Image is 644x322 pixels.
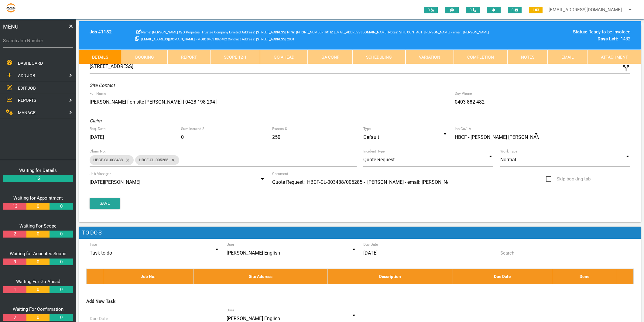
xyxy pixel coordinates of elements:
label: Type [363,126,371,132]
span: 0 [466,7,480,13]
a: Waiting for Appointment [13,195,63,201]
b: E: [330,30,333,34]
h1: To Do's [79,227,641,239]
i: close [168,155,176,165]
label: Claim No. [90,149,106,154]
label: Ins Co/LA [455,126,471,132]
span: MENU [3,22,19,31]
a: Attachment [587,50,641,64]
span: [STREET_ADDRESS] [241,30,286,34]
a: Completion [454,50,508,64]
a: 2 [3,231,26,238]
i: Site Contact [90,83,115,88]
div: HBCF-CL-003438 [90,155,134,165]
span: [PHONE_NUMBER] [291,30,324,34]
button: Save [90,198,120,209]
b: Add New Task [86,299,115,304]
th: Done [552,269,617,284]
th: Job No. [103,269,194,284]
a: GA Conf [308,50,353,64]
a: Booking [122,50,168,64]
a: 0 [50,259,73,265]
label: Sum Insured $ [181,126,204,132]
label: Req. Date [90,126,105,132]
a: 13 [3,203,26,210]
a: Report [168,50,211,64]
b: Job # 1182 [90,29,112,35]
span: 1 [529,7,543,13]
img: s3file [6,3,16,13]
label: Excess $ [272,126,287,132]
a: 0 [26,231,50,238]
a: Waiting for Accepted Scope [10,251,66,256]
b: Days Left: [598,36,618,42]
label: Day Phone [455,91,472,96]
a: 0 [26,203,50,210]
b: H: [287,30,290,34]
th: Due Date [453,269,552,284]
a: Email [548,50,587,64]
i: close [123,155,130,165]
span: [EMAIL_ADDRESS][DOMAIN_NAME] [330,30,387,34]
label: Work Type [500,149,517,154]
a: Details [79,50,122,64]
a: 0 [50,314,73,321]
label: Search Job Number [3,37,73,44]
a: 0 [50,286,73,293]
label: Comment [272,171,288,176]
div: Ready to be Invoiced -1482 [500,29,630,42]
div: HBCF-CL-005285 [135,155,179,165]
span: 0 [508,7,522,13]
span: MANAGE [18,110,36,115]
b: Address: [241,30,255,34]
span: DASHBOARD [18,61,43,66]
label: Full Name [90,91,106,96]
b: M: [325,30,329,34]
i: Click to show custom address field [622,64,631,73]
label: Job Manager [90,171,111,176]
a: Waiting For Go Ahead [16,279,60,284]
a: 0 [26,286,50,293]
a: Waiting For Confirmation [13,307,63,312]
a: 0 [50,231,73,238]
a: 1 [3,286,26,293]
label: Type [90,242,97,247]
a: 0 [26,314,50,321]
span: 0 [424,7,438,13]
span: Skip booking tab [546,175,591,183]
span: [PERSON_NAME] C/O Perpetual Trustee Company Limited [141,30,241,34]
th: Description [327,269,453,284]
th: Site Address [194,269,328,284]
b: Status: [573,29,587,35]
span: EDIT JOB [18,85,36,90]
label: User [227,242,234,247]
span: ADD JOB [18,73,35,78]
a: 2 [3,314,26,321]
span: REPORTS [18,98,36,103]
a: 9 [3,259,26,265]
a: Go Ahead [260,50,308,64]
a: Scheduling [353,50,406,64]
label: Incident Type [363,149,385,154]
a: 0 [50,203,73,210]
a: Variation [406,50,454,64]
a: Waiting for Details [19,168,57,173]
span: SITE CONTACT: [PERSON_NAME] - email: [PERSON_NAME][EMAIL_ADDRESS][DOMAIN_NAME] - MOB: 0403 882 48... [141,30,489,41]
label: Due Date [363,242,378,247]
a: Click here copy customer information. [135,36,139,42]
a: Scope 12-1 [210,50,260,64]
label: Search [500,250,514,257]
label: User [227,307,234,313]
a: 12 [3,175,73,182]
a: 0 [26,259,50,265]
i: Claim [90,118,101,124]
a: Notes [507,50,548,64]
b: Notes: [388,30,398,34]
b: W: [291,30,295,34]
b: Name: [141,30,151,34]
a: Waiting For Scope [19,223,57,229]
